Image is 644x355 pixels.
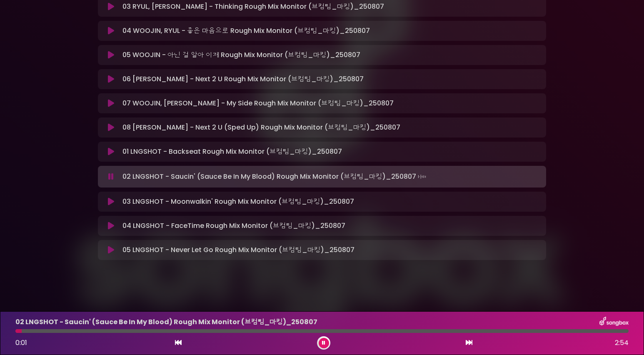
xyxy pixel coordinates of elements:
[122,221,345,231] p: 04 LNGSHOT - FaceTime Rough Mix Monitor (브컴팀_마킹)_250807
[122,245,354,255] p: 05 LNGSHOT - Never Let Go Rough Mix Monitor (브컴팀_마킹)_250807
[122,50,360,60] p: 05 WOOJIN - 아닌 걸 알아 이제 Rough Mix Monitor (브컴팀_마킹)_250807
[122,122,400,132] p: 08 [PERSON_NAME] - Next 2 U (Sped Up) Rough Mix Monitor (브컴팀_마킹)_250807
[122,2,384,12] p: 03 RYUL, [PERSON_NAME] - Thinking Rough Mix Monitor (브컴팀_마킹)_250807
[122,197,354,207] p: 03 LNGSHOT - Moonwalkin' Rough Mix Monitor (브컴팀_마킹)_250807
[416,171,428,182] img: waveform4.gif
[122,171,428,182] p: 02 LNGSHOT - Saucin' (Sauce Be In My Blood) Rough Mix Monitor (브컴팀_마킹)_250807
[122,147,342,157] p: 01 LNGSHOT - Backseat Rough Mix Monitor (브컴팀_마킹)_250807
[122,26,370,36] p: 04 WOOJIN, RYUL - 좋은 마음으로 Rough Mix Monitor (브컴팀_마킹)_250807
[122,74,364,84] p: 06 [PERSON_NAME] - Next 2 U Rough Mix Monitor (브컴팀_마킹)_250807
[122,98,394,108] p: 07 WOOJIN, [PERSON_NAME] - My Side Rough Mix Monitor (브컴팀_마킹)_250807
